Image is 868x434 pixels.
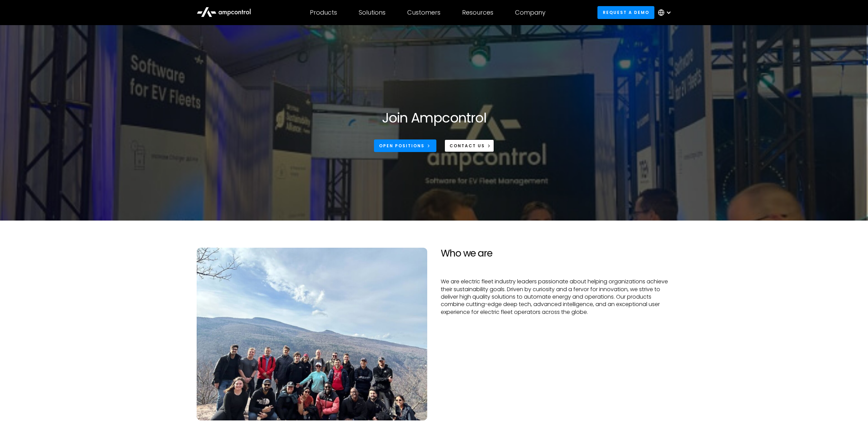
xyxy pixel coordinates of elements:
[359,9,386,16] div: Solutions
[445,139,494,152] a: CONTACT US
[441,248,671,259] h2: Who we are
[597,6,654,19] a: Request a demo
[407,9,440,16] div: Customers
[462,9,493,16] div: Resources
[515,9,546,16] div: Company
[374,139,436,152] a: Open Positions
[441,278,671,316] p: We are electric fleet industry leaders passionate about helping organizations achieve their susta...
[310,9,337,16] div: Products
[382,110,486,126] h1: Join Ampcontrol
[450,143,485,149] div: CONTACT US
[379,143,425,149] div: Open Positions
